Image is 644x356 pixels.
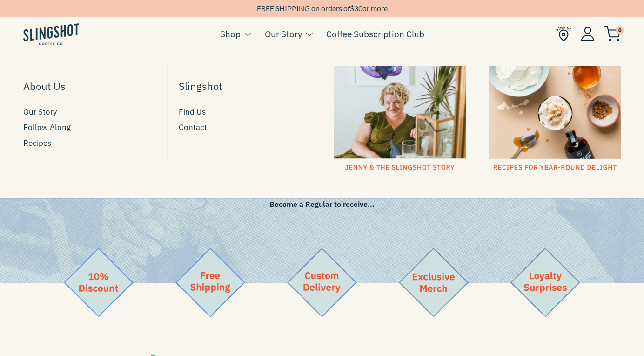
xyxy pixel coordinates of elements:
span: About Us [23,78,66,94]
span: Contact [179,121,207,134]
a: About Us [23,75,155,98]
span: Follow Along [23,121,71,134]
a: Follow Along [23,121,155,134]
img: asset-12-1636056080671.svg [287,248,357,317]
img: asset-10-1636056080656.svg [510,248,580,317]
span: 30 [354,4,362,13]
img: Find Us [556,26,571,41]
a: Slingshot [179,75,311,98]
span: Slingshot [179,78,222,94]
span: Recipes [23,137,51,150]
a: Contact [179,121,311,134]
span: AWARD WINNING COFFEE STRAIGHT TO YOUR DOOR Become a Regular to receive... [57,186,587,210]
a: Coffee Subscription Club [326,27,424,41]
img: cart [604,26,621,41]
img: asset-11-1636056080662.svg [399,248,469,317]
a: Find Us [179,106,311,118]
img: asset-14-1636056080680.svg [64,248,134,317]
a: Our Story [23,106,155,118]
a: 0 [604,28,621,40]
img: Account [581,27,595,41]
span: Find Us [179,106,206,118]
a: Recipes [23,137,155,150]
span: 0 [616,26,624,34]
a: Shop [220,27,241,41]
span: $ [350,4,354,13]
a: Our Story [265,27,302,41]
img: asset-13-1636056080675.svg [175,248,245,317]
span: Our Story [23,106,57,118]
